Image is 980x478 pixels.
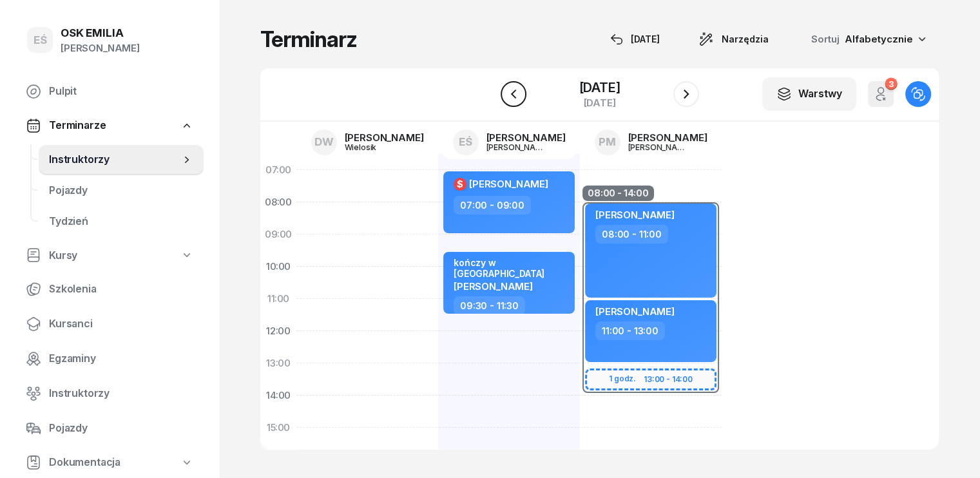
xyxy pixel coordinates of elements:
div: 08:00 [260,186,296,218]
span: Kursanci [49,316,193,332]
span: Terminarze [49,117,106,134]
a: Dokumentacja [15,448,204,477]
div: Wielosik [345,143,407,151]
div: 07:00 [260,154,296,186]
div: 11:00 - 13:00 [595,321,665,340]
span: [PERSON_NAME] [454,280,533,292]
div: 09:30 - 11:30 [454,296,525,315]
span: Sortuj [811,31,842,48]
a: Kursy [15,241,204,271]
a: Instruktorzy [15,378,204,409]
div: [PERSON_NAME] [628,133,707,142]
span: Pulpit [49,83,193,100]
div: 10:00 [260,251,296,283]
a: Pojazdy [15,413,204,444]
a: Terminarze [15,111,204,140]
a: Egzaminy [15,343,204,374]
div: [DATE] [579,98,620,108]
div: 3 [885,78,897,90]
span: [PERSON_NAME] [469,178,548,190]
div: 15:00 [260,412,296,444]
a: Pojazdy [39,175,204,206]
div: 16:00 [260,444,296,476]
span: Instruktorzy [49,151,180,168]
span: Narzędzia [722,32,769,47]
span: Egzaminy [49,350,193,367]
button: 3 [868,81,894,107]
span: Dokumentacja [49,454,120,471]
span: $ [457,180,463,189]
div: 12:00 [260,315,296,347]
button: Warstwy [762,77,856,111]
a: PM[PERSON_NAME][PERSON_NAME] [584,126,718,159]
div: [PERSON_NAME] [61,40,140,57]
span: Alfabetycznie [845,33,913,45]
a: Szkolenia [15,274,204,305]
div: 11:00 [260,283,296,315]
button: Sortuj Alfabetycznie [796,26,939,53]
button: [DATE] [599,26,671,52]
span: Instruktorzy [49,385,193,402]
div: [DATE] [579,81,620,94]
div: 08:00 - 11:00 [595,225,668,244]
div: [PERSON_NAME] [486,133,566,142]
span: Kursy [49,247,77,264]
button: Narzędzia [687,26,780,52]
h1: Terminarz [260,28,357,51]
span: [PERSON_NAME] [595,305,675,318]
div: 13:00 [260,347,296,379]
a: Tydzień [39,206,204,237]
a: EŚ[PERSON_NAME][PERSON_NAME] [443,126,576,159]
a: Pulpit [15,76,204,107]
div: 09:00 [260,218,296,251]
div: 07:00 - 09:00 [454,196,531,215]
div: OSK EMILIA [61,28,140,39]
span: Pojazdy [49,182,193,199]
div: [PERSON_NAME] [486,143,548,151]
a: Instruktorzy [39,144,204,175]
div: [PERSON_NAME] [345,133,424,142]
span: DW [314,137,334,148]
span: PM [599,137,616,148]
div: 14:00 [260,379,296,412]
span: [PERSON_NAME] [595,209,675,221]
div: kończy w [GEOGRAPHIC_DATA] [454,257,567,279]
div: Warstwy [776,86,842,102]
a: DW[PERSON_NAME]Wielosik [301,126,434,159]
a: Kursanci [15,309,204,339]
span: EŚ [34,35,47,46]
span: EŚ [459,137,472,148]
span: Szkolenia [49,281,193,298]
span: Tydzień [49,213,193,230]
span: Pojazdy [49,420,193,437]
div: [PERSON_NAME] [628,143,690,151]
div: [DATE] [610,32,660,47]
